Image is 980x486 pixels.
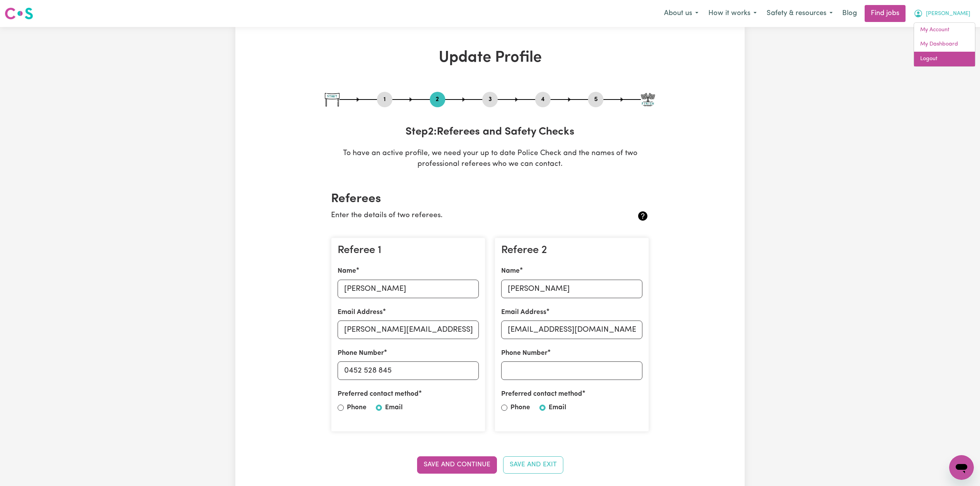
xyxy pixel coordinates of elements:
[703,5,762,22] button: How it works
[865,5,906,22] a: Find jobs
[325,148,655,170] p: To have an active profile, we need your up to date Police Check and the names of two professional...
[503,456,563,473] button: Save and Exit
[501,389,582,399] label: Preferred contact method
[535,94,551,105] button: Go to step 4
[338,348,384,358] label: Phone Number
[338,389,419,399] label: Preferred contact method
[501,348,547,358] label: Phone Number
[417,456,497,473] button: Save and Continue
[347,403,367,413] label: Phone
[430,94,445,105] button: Go to step 2
[325,49,655,67] h1: Update Profile
[588,94,603,105] button: Go to step 5
[331,210,596,221] p: Enter the details of two referees.
[949,455,974,480] iframe: Button to launch messaging window
[338,266,356,276] label: Name
[926,10,970,18] span: [PERSON_NAME]
[501,266,520,276] label: Name
[914,37,975,52] a: My Dashboard
[482,94,498,105] button: Go to step 3
[659,5,703,22] button: About us
[338,307,383,317] label: Email Address
[5,7,33,20] img: Careseekers logo
[501,244,642,257] h3: Referee 2
[510,403,530,413] label: Phone
[501,307,546,317] label: Email Address
[338,244,479,257] h3: Referee 1
[377,94,392,105] button: Go to step 1
[914,23,975,37] a: My Account
[909,5,975,22] button: My Account
[762,5,838,22] button: Safety & resources
[5,5,33,22] a: Careseekers logo
[325,126,655,139] h3: Step 2 : Referees and Safety Checks
[331,192,649,206] h2: Referees
[914,22,975,67] div: My Account
[549,403,566,413] label: Email
[385,403,403,413] label: Email
[838,5,862,22] a: Blog
[914,52,975,66] a: Logout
